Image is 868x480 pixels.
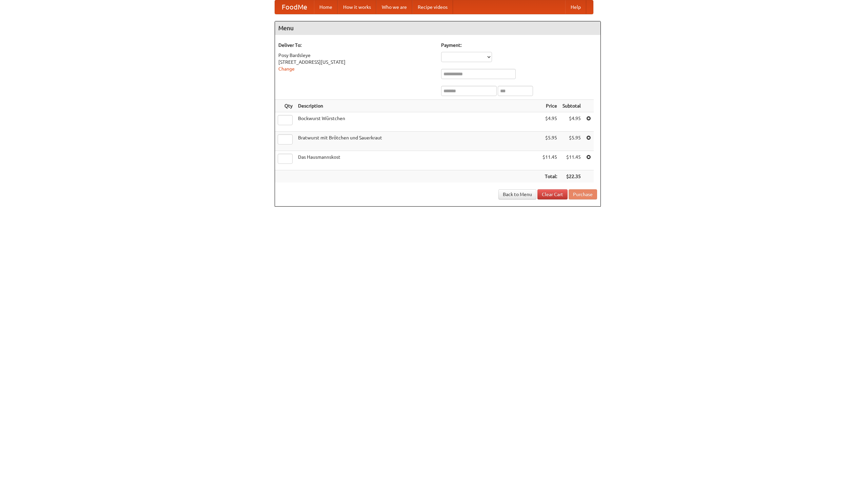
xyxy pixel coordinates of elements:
[560,100,584,112] th: Subtotal
[278,59,434,65] div: [STREET_ADDRESS][US_STATE]
[560,132,584,151] td: $5.95
[540,112,560,132] td: $4.95
[565,0,586,14] a: Help
[295,100,540,112] th: Description
[560,151,584,170] td: $11.45
[275,21,600,35] h4: Menu
[540,132,560,151] td: $5.95
[569,189,597,199] button: Purchase
[275,0,314,14] a: FoodMe
[278,52,434,59] div: Posy Bardsleye
[295,132,540,151] td: Bratwurst mit Brötchen und Sauerkraut
[376,0,412,14] a: Who we are
[537,189,568,199] a: Clear Cart
[412,0,453,14] a: Recipe videos
[498,189,536,199] a: Back to Menu
[278,66,295,72] a: Change
[540,100,560,112] th: Price
[540,151,560,170] td: $11.45
[314,0,338,14] a: Home
[441,42,597,49] h5: Payment:
[540,170,560,183] th: Total:
[278,42,434,49] h5: Deliver To:
[295,151,540,170] td: Das Hausmannskost
[275,100,295,112] th: Qty
[338,0,376,14] a: How it works
[560,170,584,183] th: $22.35
[560,112,584,132] td: $4.95
[295,112,540,132] td: Bockwurst Würstchen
